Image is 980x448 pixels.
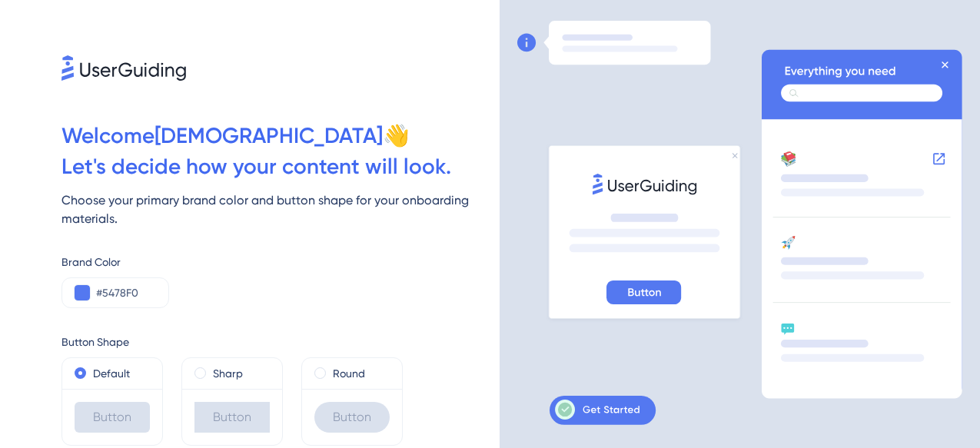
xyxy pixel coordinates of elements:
[61,253,500,271] div: Brand Color
[61,151,500,182] div: Let ' s decide how your content will look.
[61,333,500,351] div: Button Shape
[314,402,390,433] div: Button
[61,191,500,228] div: Choose your primary brand color and button shape for your onboarding materials.
[213,364,243,383] label: Sharp
[194,402,270,433] div: Button
[93,364,130,383] label: Default
[333,364,365,383] label: Round
[61,121,500,151] div: Welcome [DEMOGRAPHIC_DATA] 👋
[75,402,150,433] div: Button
